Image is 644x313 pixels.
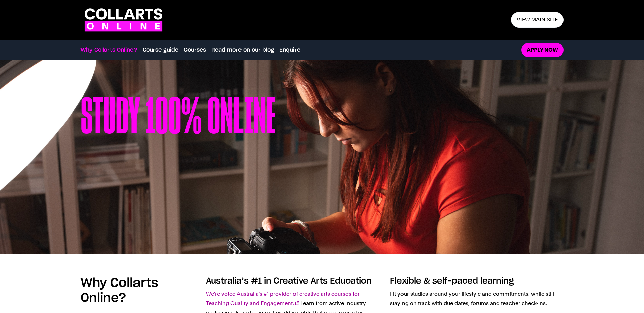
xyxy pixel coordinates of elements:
h2: Why Collarts Online? [80,276,198,305]
a: Course guide [143,46,178,54]
a: View main site [511,12,563,28]
a: We're voted Australia's #1 provider of creative arts courses for Teaching Quality and Engagement. [206,291,360,306]
a: Why Collarts Online? [80,46,137,54]
a: Read more on our blog [211,46,274,54]
h1: Study 100% online [80,93,276,221]
h3: Australia’s #1 in Creative Arts Education [206,276,379,287]
h3: Flexible & self-paced learning [390,276,563,287]
a: Apply now [521,43,563,58]
a: Enquire [279,46,300,54]
p: Fit your studies around your lifestyle and commitments, while still staying on track with due dat... [390,289,563,308]
a: Courses [184,46,206,54]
